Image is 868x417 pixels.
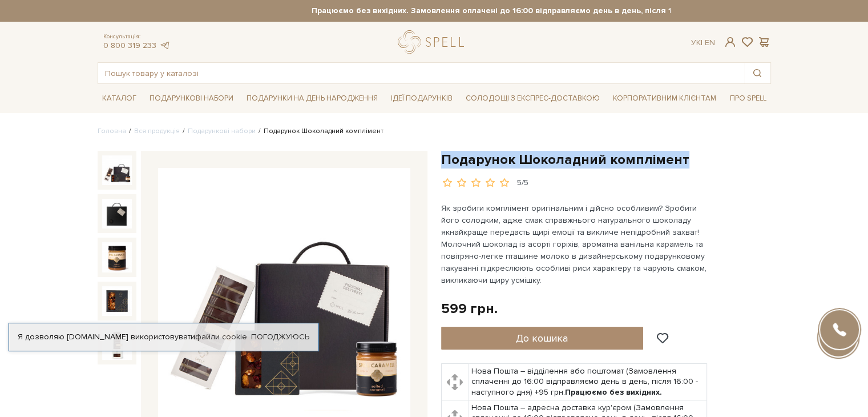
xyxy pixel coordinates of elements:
a: файли cookie [195,332,247,342]
a: Корпоративним клієнтам [608,89,721,108]
span: Про Spell [725,90,770,107]
a: Подарункові набори [188,127,256,135]
img: Подарунок Шоколадний комплімент [102,155,132,185]
a: 0 800 319 233 [103,41,156,50]
div: 5/5 [517,178,528,189]
h1: Подарунок Шоколадний комплімент [441,151,771,169]
img: Подарунок Шоколадний комплімент [102,199,132,228]
div: 599 грн. [441,300,498,318]
li: Подарунок Шоколадний комплімент [256,126,383,137]
div: Ук [691,38,715,48]
button: Пошук товару у каталозі [744,63,770,83]
a: Вся продукція [134,127,180,135]
img: Подарунок Шоколадний комплімент [102,242,132,272]
span: Ідеї подарунків [386,90,457,107]
a: Погоджуюсь [251,332,309,342]
span: Подарункові набори [145,90,238,107]
td: Нова Пошта – відділення або поштомат (Замовлення сплаченні до 16:00 відправляємо день в день, піс... [469,364,706,400]
button: До кошика [441,327,644,350]
a: Солодощі з експрес-доставкою [461,89,604,108]
span: Консультація: [103,33,171,41]
span: Каталог [98,90,141,107]
span: До кошика [516,332,568,344]
a: logo [398,30,469,54]
b: Працюємо без вихідних. [565,387,662,397]
div: Я дозволяю [DOMAIN_NAME] використовувати [9,332,318,342]
input: Пошук товару у каталозі [98,63,744,83]
span: | [701,38,703,47]
img: Подарунок Шоколадний комплімент [102,286,132,316]
a: En [705,38,715,47]
p: Як зробити комплімент оригінальним і дійсно особливим? Зробити його солодким, адже смак справжньо... [441,202,709,286]
span: Подарунки на День народження [242,90,382,107]
a: telegram [159,41,171,50]
a: Головна [98,127,126,135]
